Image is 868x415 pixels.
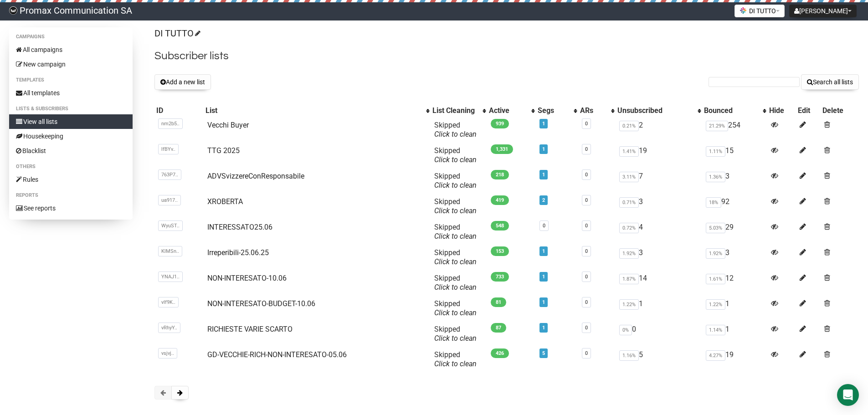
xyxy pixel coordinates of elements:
[158,348,177,359] span: vsjvj..
[434,257,477,266] a: Click to clean
[491,272,509,282] span: 733
[616,245,702,270] td: 3
[158,144,179,154] span: lfBYv..
[9,129,133,143] a: Housekeeping
[585,197,588,203] a: 0
[542,146,545,152] a: 1
[740,7,747,14] img: favicons
[789,5,857,17] button: [PERSON_NAME]
[543,223,545,229] a: 0
[769,106,794,115] div: Hide
[9,143,133,158] a: Blacklist
[616,104,702,117] th: Unsubscribed: No sort applied, activate to apply an ascending sort
[702,168,767,194] td: 3
[585,350,588,356] a: 0
[619,248,639,259] span: 1.92%
[702,117,767,143] td: 254
[207,223,272,231] a: INTERESSATO25.06
[616,219,702,245] td: 4
[542,197,545,203] a: 2
[619,197,639,208] span: 0.71%
[9,6,17,15] img: 88c7fc33e09b74c4e8267656e4bfd945
[9,172,133,187] a: Rules
[616,270,702,296] td: 14
[434,146,477,164] span: Skipped
[801,74,859,90] button: Search all lists
[706,146,725,157] span: 1.11%
[434,155,477,164] a: Click to clean
[616,143,702,168] td: 19
[207,299,315,308] a: NON-INTERESATO-BUDGET-10.06
[158,297,179,307] span: vIf9K..
[434,308,477,317] a: Click to clean
[837,384,859,406] div: Open Intercom Messenger
[616,194,702,219] td: 3
[489,106,527,115] div: Active
[9,103,133,114] li: Lists & subscribers
[542,274,545,280] a: 1
[487,104,536,117] th: Active: No sort applied, activate to apply an ascending sort
[616,117,702,143] td: 2
[491,170,509,179] span: 218
[491,221,509,231] span: 548
[434,223,477,241] span: Skipped
[156,106,202,115] div: ID
[616,347,702,372] td: 5
[702,245,767,270] td: 3
[207,325,293,333] a: RICHIESTE VARIE SCARTO
[617,106,693,115] div: Unsubscribed
[585,299,588,305] a: 0
[204,104,431,117] th: List: No sort applied, activate to apply an ascending sort
[158,246,182,256] span: KlMSn..
[822,106,857,115] div: Delete
[431,104,487,117] th: List Cleaning: No sort applied, activate to apply an ascending sort
[9,31,133,42] li: Campaigns
[767,104,796,117] th: Hide: No sort applied, sorting is disabled
[616,321,702,347] td: 0
[542,299,545,305] a: 1
[542,248,545,254] a: 1
[706,248,725,259] span: 1.92%
[154,48,859,64] h2: Subscriber lists
[434,197,477,215] span: Skipped
[491,323,506,333] span: 87
[706,172,725,182] span: 1.36%
[706,197,721,208] span: 18%
[619,172,639,182] span: 3.11%
[821,104,859,117] th: Delete: No sort applied, sorting is disabled
[205,106,421,115] div: List
[538,106,569,115] div: Segs
[702,347,767,372] td: 19
[702,321,767,347] td: 1
[619,274,639,284] span: 1.87%
[702,143,767,168] td: 15
[158,272,183,282] span: YNAJ1..
[432,106,478,115] div: List Cleaning
[702,104,767,117] th: Bounced: No sort applied, activate to apply an ascending sort
[154,74,211,90] button: Add a new list
[578,104,616,117] th: ARs: No sort applied, activate to apply an ascending sort
[207,197,243,206] a: XROBERTA
[619,350,639,361] span: 1.16%
[796,104,821,117] th: Edit: No sort applied, sorting is disabled
[434,350,477,368] span: Skipped
[706,121,728,131] span: 21.29%
[491,348,509,358] span: 426
[585,274,588,280] a: 0
[616,168,702,194] td: 7
[616,296,702,321] td: 1
[434,232,477,241] a: Click to clean
[491,195,509,205] span: 419
[706,299,725,310] span: 1.22%
[434,283,477,292] a: Click to clean
[619,146,639,157] span: 1.41%
[434,181,477,190] a: Click to clean
[704,106,758,115] div: Bounced
[491,297,506,307] span: 81
[207,121,249,129] a: Vecchi Buyer
[434,334,477,343] a: Click to clean
[9,114,133,129] a: View all lists
[9,86,133,100] a: All templates
[542,172,545,178] a: 1
[585,172,588,178] a: 0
